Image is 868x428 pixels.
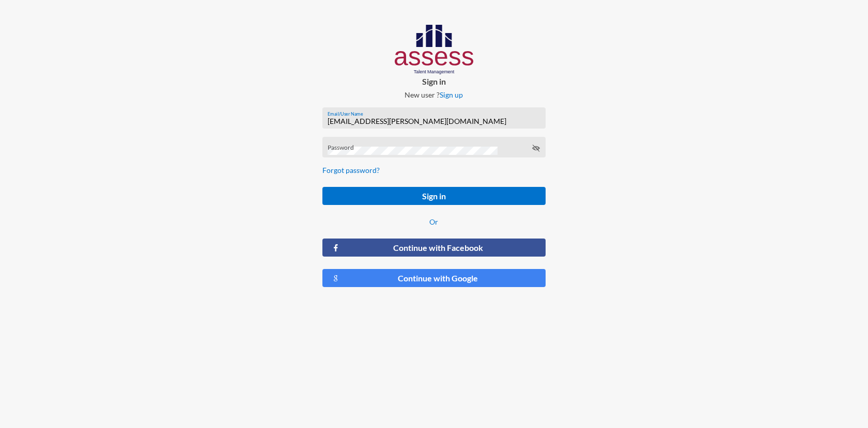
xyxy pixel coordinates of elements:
a: Forgot password? [322,166,380,175]
p: New user ? [314,90,554,99]
a: Sign up [440,90,463,99]
img: AssessLogoo.svg [395,25,474,74]
button: Continue with Facebook [322,239,546,257]
button: Continue with Google [322,269,546,287]
p: Or [322,217,546,226]
button: Sign in [322,187,546,205]
input: Email/User Name [328,117,540,125]
p: Sign in [314,76,554,86]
